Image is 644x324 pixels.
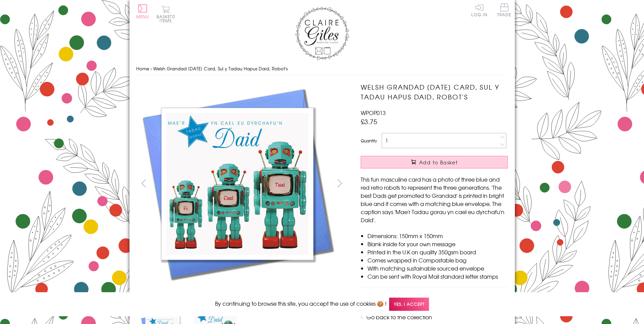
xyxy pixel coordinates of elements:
[367,232,508,240] li: Dimensions: 150mm x 150mm
[295,7,349,60] img: Claire Giles Greetings Cards
[366,313,432,321] a: Go back to the collection
[361,138,377,144] label: Quantity
[497,3,511,17] span: Trade
[332,176,347,191] button: next
[136,82,339,285] img: Welsh Grandad Father's Day Card, Sul y Tadau Hapus Daid, Robot's
[361,117,377,126] span: £3.75
[361,175,508,224] p: This fun masculine card has a photo of three blue and red retro robots to represent the three gen...
[136,4,149,19] button: Menu
[160,14,175,24] span: 0 items
[367,272,508,280] li: Can be sent with Royal Mail standard letter stamps
[150,65,152,72] span: ›
[367,264,508,272] li: With matching sustainable sourced envelope
[361,109,386,117] span: WPOP013
[389,298,429,311] span: Yes, I accept
[367,256,508,264] li: Comes wrapped in Compostable bag
[136,176,151,191] button: prev
[136,14,149,20] span: Menu
[153,65,288,72] span: Welsh Grandad [DATE] Card, Sul y Tadau Hapus Daid, Robot's
[497,3,511,18] a: Trade
[136,62,508,76] nav: breadcrumbs
[157,5,175,23] button: Basket0 items
[367,248,508,256] li: Printed in the U.K on quality 350gsm board
[367,240,508,248] li: Blank inside for your own message
[361,156,508,168] button: Add to Basket
[419,159,458,166] span: Add to Basket
[361,82,508,102] h1: Welsh Grandad [DATE] Card, Sul y Tadau Hapus Daid, Robot's
[136,65,149,72] a: Home
[471,3,487,17] a: Log In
